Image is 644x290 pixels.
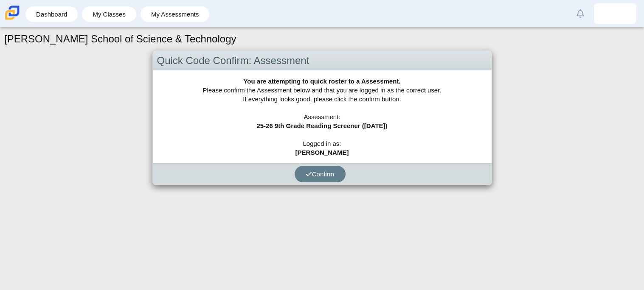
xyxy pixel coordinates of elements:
span: Confirm [306,170,335,178]
a: Dashboard [30,6,73,22]
b: 25-26 9th Grade Reading Screener ([DATE]) [256,122,387,129]
button: Confirm [295,166,346,182]
a: Alerts [571,4,590,23]
a: My Classes [86,6,132,22]
b: You are attempting to quick roster to a Assessment. [243,78,400,85]
b: [PERSON_NAME] [295,149,349,156]
div: Quick Code Confirm: Assessment [153,51,492,71]
a: jayden.julius.fWpkwk [594,3,636,24]
h1: [PERSON_NAME] School of Science & Technology [4,32,236,46]
a: Carmen School of Science & Technology [3,16,21,23]
img: jayden.julius.fWpkwk [608,7,622,20]
a: My Assessments [145,6,205,22]
img: Carmen School of Science & Technology [3,4,21,22]
div: Please confirm the Assessment below and that you are logged in as the correct user. If everything... [153,70,492,163]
